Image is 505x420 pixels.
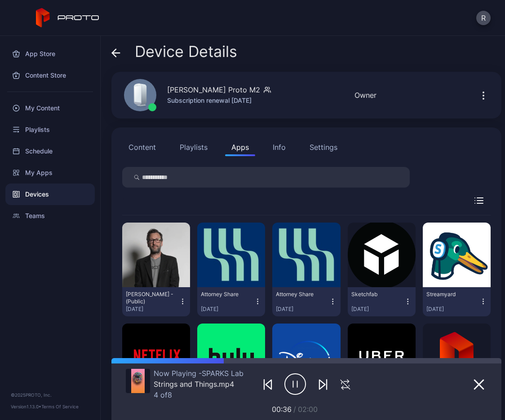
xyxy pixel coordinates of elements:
button: R [476,11,491,25]
button: Playlists [173,138,214,156]
div: 4 of 8 [154,390,244,399]
button: Attorney Share[DATE] [276,291,337,313]
button: [PERSON_NAME] - (Public)[DATE] [126,291,186,313]
a: My Content [5,97,95,119]
span: 00:36 [272,405,292,414]
span: 02:00 [298,405,318,414]
div: David N Persona - (Public) [126,291,175,305]
button: Settings [303,138,344,156]
span: Version 1.13.0 • [11,404,41,409]
button: Info [266,138,292,156]
div: Owner [354,90,377,101]
div: Subscription renewal [DATE] [167,95,271,106]
a: Schedule [5,140,95,162]
span: Device Details [135,43,237,60]
div: Now Playing [154,369,244,378]
div: Attorney Share [276,291,325,298]
a: Terms Of Service [41,404,79,409]
div: [DATE] [276,306,329,313]
span: SPARKS Lab [199,369,244,378]
a: Playlists [5,119,95,140]
div: Settings [310,142,337,153]
a: Teams [5,205,95,227]
a: Devices [5,184,95,205]
button: Apps [225,138,255,156]
div: Sketchfab [351,291,401,298]
div: Info [273,142,286,153]
button: Attorney Share[DATE] [201,291,261,313]
div: [DATE] [201,306,254,313]
a: My Apps [5,162,95,184]
a: Content Store [5,65,95,86]
div: Strings and Things.mp4 [154,380,244,389]
div: Attorney Share [201,291,250,298]
div: © 2025 PROTO, Inc. [11,391,89,398]
div: [DATE] [351,306,404,313]
button: Streamyard[DATE] [426,291,487,313]
div: [DATE] [426,306,479,313]
div: [DATE] [126,306,179,313]
div: Streamyard [426,291,476,298]
button: Sketchfab[DATE] [351,291,412,313]
a: App Store [5,43,95,65]
div: [PERSON_NAME] Proto M2 [167,84,260,95]
button: Content [122,138,162,156]
span: / [293,405,296,414]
